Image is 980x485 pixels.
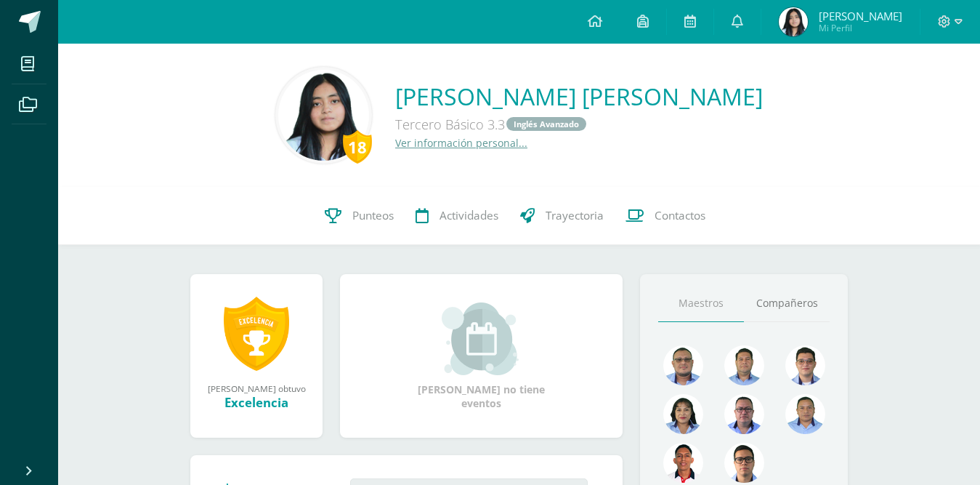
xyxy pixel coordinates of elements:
span: Actividades [440,208,498,223]
div: [PERSON_NAME] no tiene eventos [409,302,554,410]
a: Actividades [405,187,509,245]
span: Contactos [655,208,705,223]
span: Trayectoria [546,208,604,223]
img: 2ac039123ac5bd71a02663c3aa063ac8.png [724,345,764,385]
img: 89a3ce4a01dc90e46980c51de3177516.png [663,443,703,483]
img: 2efff582389d69505e60b50fc6d5bd41.png [785,394,825,434]
a: Inglés Avanzado [506,117,586,131]
div: [PERSON_NAME] obtuvo [205,382,308,394]
span: [PERSON_NAME] [819,9,902,23]
img: 99962f3fa423c9b8099341731b303440.png [663,345,703,385]
img: 6e6edff8e5b1d60e1b79b3df59dca1c4.png [785,345,825,385]
a: Compañeros [744,285,830,322]
a: Maestros [658,285,744,322]
img: 30ea9b988cec0d4945cca02c4e803e5a.png [724,394,764,434]
div: Tercero Básico 3.3 [395,112,763,136]
img: 2f85b00a9d06137d54660d6af19b332f.png [278,70,369,161]
a: Ver información personal... [395,136,527,150]
img: b3275fa016b95109afc471d3b448d7ac.png [724,443,764,483]
a: Trayectoria [509,187,615,245]
span: Punteos [352,208,394,223]
a: [PERSON_NAME] [PERSON_NAME] [395,81,763,112]
div: 18 [343,130,372,164]
img: 371adb901e00c108b455316ee4864f9b.png [663,394,703,434]
a: Contactos [615,187,716,245]
div: Excelencia [205,394,308,411]
a: Punteos [314,187,405,245]
span: Mi Perfil [819,22,902,34]
img: ab2737942a711fd970a68d18013d835d.png [779,7,808,36]
img: event_small.png [442,302,521,375]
